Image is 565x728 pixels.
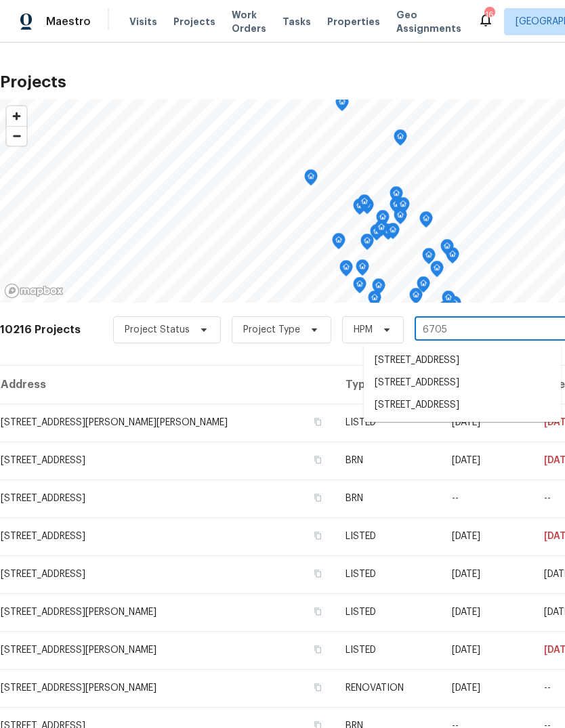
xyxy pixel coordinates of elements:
td: BRN [335,479,441,517]
div: Map marker [360,234,374,255]
li: [STREET_ADDRESS] [364,349,561,372]
div: Map marker [422,248,436,269]
div: Map marker [442,291,455,312]
div: Map marker [339,260,353,281]
div: Map marker [358,194,371,215]
span: HPM [354,323,373,337]
td: BRN [335,442,441,479]
td: [DATE] [441,517,533,555]
span: Maestro [46,15,91,28]
div: Map marker [370,224,383,245]
div: Map marker [417,276,430,297]
span: Visits [129,15,157,28]
div: Map marker [390,197,403,218]
button: Copy Address [312,454,324,466]
td: LISTED [335,593,441,631]
td: [DATE] [441,593,533,631]
div: Map marker [430,261,444,282]
span: Tasks [282,17,311,26]
button: Zoom in [7,106,26,126]
button: Copy Address [312,605,324,618]
span: Work Orders [232,8,266,35]
button: Copy Address [312,492,324,504]
div: Map marker [353,277,367,298]
span: Projects [173,15,215,28]
td: LISTED [335,517,441,555]
div: 16 [484,8,494,22]
div: Map marker [376,210,390,231]
span: Geo Assignments [396,8,461,35]
th: Type [335,366,441,404]
button: Copy Address [312,568,324,580]
div: Map marker [332,233,346,254]
div: Map marker [372,278,385,299]
div: Map marker [409,288,423,309]
div: Map marker [368,291,381,312]
td: [DATE] [441,555,533,593]
td: RENOVATION [335,669,441,707]
div: Map marker [386,223,400,244]
button: Zoom out [7,126,26,146]
div: Map marker [394,129,407,150]
li: [STREET_ADDRESS] [364,372,561,394]
div: Map marker [375,220,388,241]
button: Copy Address [312,416,324,428]
div: Map marker [396,197,410,218]
div: Map marker [419,211,433,232]
td: [DATE] [441,631,533,669]
td: [DATE] [441,442,533,479]
button: Copy Address [312,681,324,693]
div: Map marker [390,186,403,207]
span: Properties [327,15,380,28]
div: Map marker [356,259,369,280]
td: [DATE] [441,669,533,707]
a: Mapbox homepage [4,283,64,299]
button: Copy Address [312,643,324,656]
div: Map marker [353,198,367,219]
div: Map marker [440,239,454,260]
span: Zoom out [7,127,26,146]
li: [STREET_ADDRESS] [364,394,561,416]
span: Project Status [125,323,190,337]
div: Map marker [394,208,407,229]
td: -- [441,479,533,517]
div: Map marker [438,301,452,322]
div: Map marker [304,169,318,190]
div: Map marker [335,95,349,116]
button: Copy Address [312,530,324,542]
td: LISTED [335,555,441,593]
span: Project Type [243,323,300,337]
td: LISTED [335,631,441,669]
td: LISTED [335,404,441,442]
